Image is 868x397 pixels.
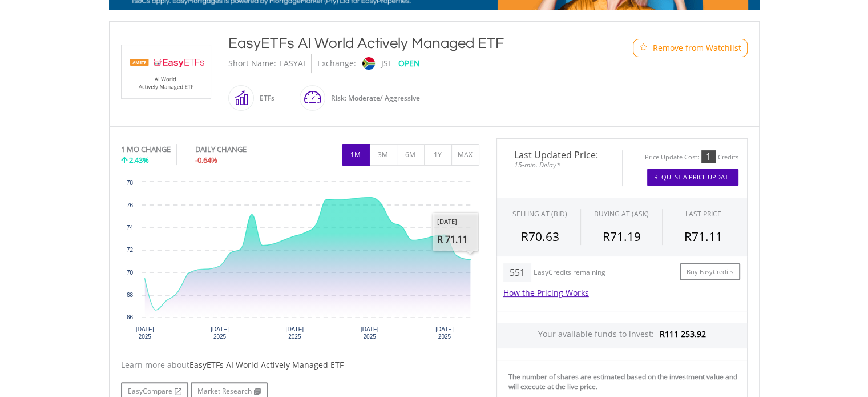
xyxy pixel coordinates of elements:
text: 76 [126,202,133,208]
a: How the Pricing Works [503,287,589,298]
a: Buy EasyCredits [680,263,740,281]
text: [DATE] 2025 [360,326,378,340]
div: LAST PRICE [685,209,721,219]
img: jse.png [362,57,374,70]
text: [DATE] 2025 [135,326,154,340]
button: MAX [451,144,479,166]
div: OPEN [398,54,420,73]
button: 6M [397,144,425,166]
span: 15-min. Delay* [506,159,613,170]
span: R70.63 [521,228,559,244]
button: 1Y [424,144,452,166]
div: Exchange: [317,54,356,73]
span: BUYING AT (ASK) [594,209,649,219]
button: Watchlist - Remove from Watchlist [633,39,748,57]
div: JSE [381,54,393,73]
text: [DATE] 2025 [211,326,229,340]
div: 1 MO CHANGE [121,144,171,155]
span: Last Updated Price: [506,150,613,159]
div: 551 [503,263,531,282]
span: R71.11 [684,228,722,244]
div: Chart. Highcharts interactive chart. [121,177,479,348]
div: Credits [718,153,738,162]
div: DAILY CHANGE [195,144,285,155]
span: R111 253.92 [660,328,706,339]
svg: Interactive chart [121,177,479,348]
text: 74 [126,224,133,231]
span: 2.43% [129,155,149,165]
img: TFSA.EASYAI.png [123,45,209,98]
div: ETFs [254,85,274,112]
text: 70 [126,270,133,276]
div: EasyCredits remaining [534,268,605,278]
button: 3M [369,144,397,166]
div: EASYAI [279,54,305,73]
div: Risk: Moderate/ Aggressive [325,85,420,112]
text: 68 [126,292,133,298]
text: 78 [126,179,133,186]
div: Short Name: [228,54,276,73]
div: The number of shares are estimated based on the investment value and will execute at the live price. [508,372,742,391]
button: Request A Price Update [647,169,738,186]
div: Price Update Cost: [645,153,699,162]
div: Learn more about [121,359,479,371]
span: - Remove from Watchlist [648,42,741,54]
text: 72 [126,247,133,253]
text: [DATE] 2025 [435,326,454,340]
div: 1 [701,150,716,163]
div: EasyETFs AI World Actively Managed ETF [228,33,587,54]
span: -0.64% [195,155,217,165]
span: R71.19 [602,228,640,244]
text: [DATE] 2025 [285,326,304,340]
div: SELLING AT (BID) [512,209,567,219]
button: 1M [342,144,370,166]
div: Your available funds to invest: [497,323,747,348]
span: EasyETFs AI World Actively Managed ETF [189,359,344,370]
text: 66 [126,314,133,320]
img: Watchlist [639,43,648,52]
